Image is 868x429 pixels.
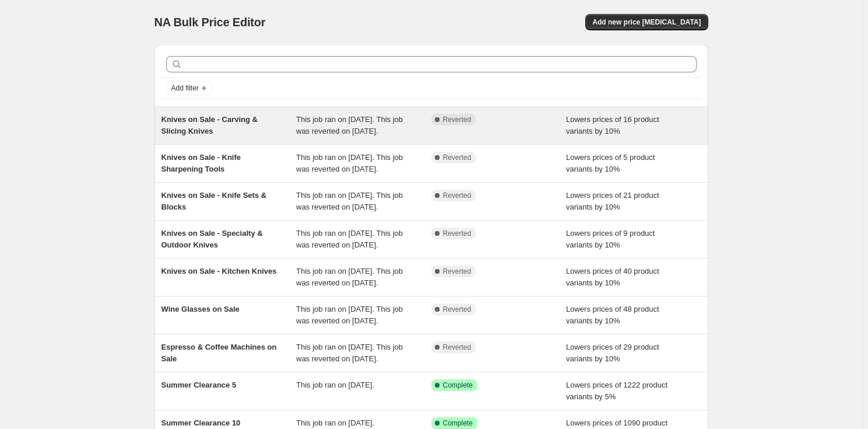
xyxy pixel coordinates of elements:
span: Wine Glasses on Sale [161,305,240,313]
span: Add new price [MEDICAL_DATA] [592,18,701,27]
span: Lowers prices of 1222 product variants by 5% [566,381,667,401]
span: This job ran on [DATE]. [296,418,374,427]
span: Lowers prices of 21 product variants by 10% [566,191,659,211]
span: NA Bulk Price Editor [154,16,266,29]
span: Complete [443,381,473,390]
span: Knives on Sale - Knife Sets & Blocks [161,191,267,211]
span: Complete [443,418,473,428]
span: This job ran on [DATE]. This job was reverted on [DATE]. [296,343,403,363]
span: Lowers prices of 9 product variants by 10% [566,229,655,249]
span: Reverted [443,267,472,276]
span: Lowers prices of 29 product variants by 10% [566,343,659,363]
span: Reverted [443,305,472,314]
span: Lowers prices of 5 product variants by 10% [566,153,655,173]
span: Knives on Sale - Carving & Slicing Knives [161,115,258,135]
span: Knives on Sale - Knife Sharpening Tools [161,153,241,173]
span: Reverted [443,115,472,124]
span: This job ran on [DATE]. This job was reverted on [DATE]. [296,267,403,287]
button: Add filter [166,81,213,95]
span: Add filter [171,83,199,93]
span: Reverted [443,229,472,238]
span: Knives on Sale - Kitchen Knives [161,267,277,275]
span: This job ran on [DATE]. This job was reverted on [DATE]. [296,115,403,135]
span: Reverted [443,153,472,162]
span: This job ran on [DATE]. This job was reverted on [DATE]. [296,305,403,325]
span: This job ran on [DATE]. [296,381,374,389]
span: This job ran on [DATE]. This job was reverted on [DATE]. [296,153,403,173]
span: This job ran on [DATE]. This job was reverted on [DATE]. [296,191,403,211]
span: Summer Clearance 10 [161,418,241,427]
span: Lowers prices of 48 product variants by 10% [566,305,659,325]
span: Reverted [443,343,472,352]
span: Knives on Sale - Specialty & Outdoor Knives [161,229,263,249]
button: Add new price [MEDICAL_DATA] [585,14,708,30]
span: Summer Clearance 5 [161,381,237,389]
span: Lowers prices of 16 product variants by 10% [566,115,659,135]
span: Lowers prices of 40 product variants by 10% [566,267,659,287]
span: This job ran on [DATE]. This job was reverted on [DATE]. [296,229,403,249]
span: Reverted [443,191,472,200]
span: Espresso & Coffee Machines on Sale [161,343,277,363]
